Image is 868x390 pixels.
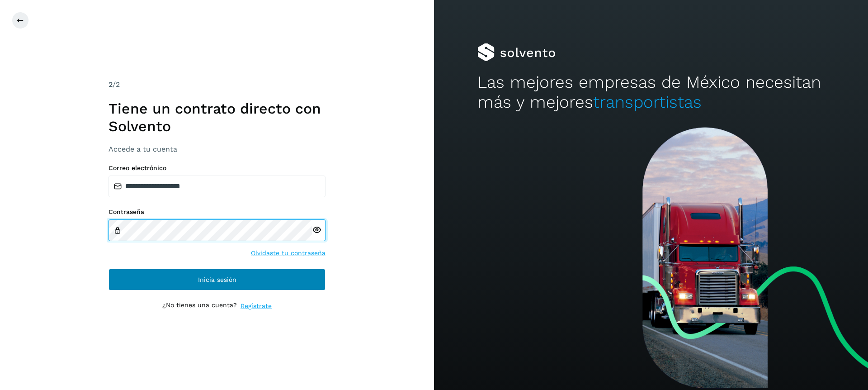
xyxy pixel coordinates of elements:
span: 2 [108,80,113,89]
a: Regístrate [241,301,272,311]
p: ¿No tienes una cuenta? [162,301,237,311]
h2: Las mejores empresas de México necesitan más y mejores [477,72,825,113]
span: transportistas [593,92,702,112]
span: Inicia sesión [198,276,236,283]
div: /2 [108,79,325,90]
h1: Tiene un contrato directo con Solvento [108,100,325,135]
label: Correo electrónico [108,164,325,172]
h3: Accede a tu cuenta [108,145,325,153]
a: Olvidaste tu contraseña [251,248,325,258]
label: Contraseña [108,208,325,216]
button: Inicia sesión [108,269,325,290]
